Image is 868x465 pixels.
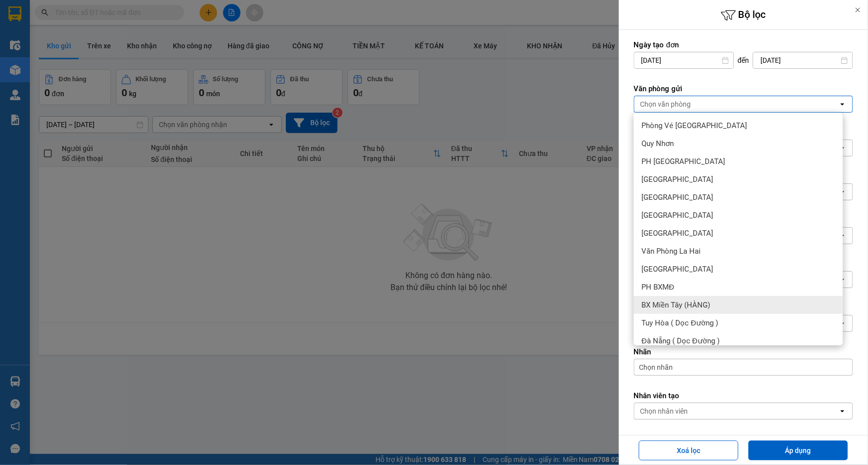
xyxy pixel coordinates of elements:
span: BX Miền Tây (HÀNG) [642,300,711,310]
span: [GEOGRAPHIC_DATA] [642,264,714,274]
span: Đà Nẵng ( Dọc Đường ) [642,336,720,346]
span: [GEOGRAPHIC_DATA] [642,174,714,184]
span: [GEOGRAPHIC_DATA] [642,210,714,220]
svg: open [839,407,847,415]
label: Ngày tạo đơn [634,40,853,50]
span: Phòng Vé [GEOGRAPHIC_DATA] [642,121,747,131]
label: Nhân viên tạo [634,391,853,401]
svg: open [839,100,847,108]
span: PH [GEOGRAPHIC_DATA] [642,156,726,166]
span: Quy Nhơn [642,139,674,149]
div: Chọn nhân viên [640,406,688,416]
span: Văn Phòng La Hai [642,246,701,256]
ul: Menu [634,113,843,345]
input: Select a date. [753,52,853,68]
label: Nhãn [634,347,853,357]
span: Chọn nhãn [639,362,673,372]
label: Văn phòng gửi [634,84,853,94]
span: [GEOGRAPHIC_DATA] [642,192,714,202]
button: Xoá lọc [639,441,739,461]
span: Tuy Hòa ( Dọc Đường ) [642,318,719,328]
button: Áp dụng [748,441,848,461]
input: Select a date. [634,52,734,68]
span: [GEOGRAPHIC_DATA] [642,228,714,238]
div: Chọn văn phòng [640,99,691,109]
span: PH BXMĐ [642,282,675,292]
h6: Bộ lọc [619,7,868,23]
span: đến [738,55,749,65]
